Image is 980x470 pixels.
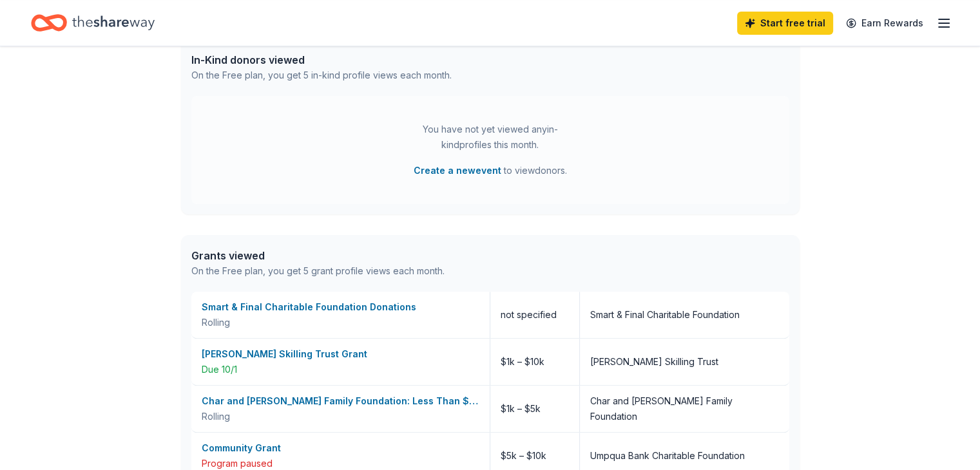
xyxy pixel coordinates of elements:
div: Rolling [202,315,479,330]
div: On the Free plan, you get 5 grant profile views each month. [191,263,445,279]
div: not specified [490,292,580,338]
div: $1k – $5k [490,386,580,432]
a: Home [31,8,155,38]
div: Umpqua Bank Charitable Foundation [590,448,745,464]
div: On the Free plan, you get 5 in-kind profile views each month. [191,68,452,83]
div: Smart & Final Charitable Foundation [590,307,740,323]
div: Char and [PERSON_NAME] Family Foundation [590,393,779,424]
div: $1k – $10k [490,339,580,385]
button: Create a newevent [414,163,501,178]
div: [PERSON_NAME] Skilling Trust Grant [202,346,479,362]
div: Grants viewed [191,248,445,263]
div: [PERSON_NAME] Skilling Trust [590,354,718,370]
a: Start free trial [737,12,833,35]
div: Smart & Final Charitable Foundation Donations [202,299,479,315]
span: to view donors . [414,163,567,178]
div: Due 10/1 [202,362,479,377]
div: In-Kind donors viewed [191,52,452,68]
div: Char and [PERSON_NAME] Family Foundation: Less Than $5,000 Grant [202,393,479,409]
a: Earn Rewards [838,12,931,35]
div: You have not yet viewed any in-kind profiles this month. [410,122,571,153]
div: Rolling [202,409,479,424]
div: Community Grant [202,440,479,456]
